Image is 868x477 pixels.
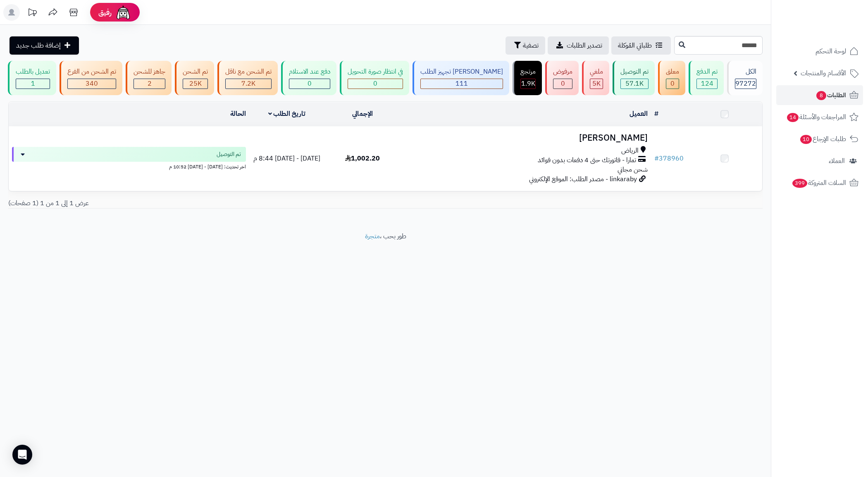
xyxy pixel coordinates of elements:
span: 111 [455,79,468,89]
span: 57.1K [625,79,644,89]
span: تصفية [523,41,539,50]
div: تم الشحن [183,67,208,77]
span: 1 [31,79,35,89]
a: طلباتي المُوكلة [611,36,671,55]
span: الرياض [621,146,639,156]
a: في انتظار صورة التحويل 0 [338,61,411,95]
div: 7222 [226,79,271,89]
div: دفع عند الاستلام [289,67,330,77]
div: في انتظار صورة التحويل [348,67,403,77]
div: اخر تحديث: [DATE] - [DATE] 10:52 م [12,162,246,170]
a: جاهز للشحن 2 [124,61,173,95]
a: المراجعات والأسئلة14 [776,107,863,127]
div: 124 [697,79,717,89]
div: تم التوصيل [620,67,649,77]
h3: [PERSON_NAME] [403,133,648,143]
a: #378960 [654,153,684,163]
a: تم التوصيل 57.1K [611,61,656,95]
div: معلق [666,67,679,77]
a: العميل [630,109,648,119]
div: 0 [289,79,330,89]
div: 2 [134,79,165,89]
span: الأقسام والمنتجات [801,67,846,79]
a: تحديثات المنصة [22,4,43,23]
span: 7.2K [241,79,255,89]
button: تصفية [506,36,545,55]
span: طلباتي المُوكلة [618,41,652,50]
span: 8 [816,91,826,100]
span: 0 [670,79,675,89]
a: الكل97272 [725,61,764,95]
span: 5K [592,79,601,89]
span: السلات المتروكة [792,177,846,189]
span: 399 [792,179,807,188]
a: تم الشحن من الفرع 340 [58,61,124,95]
span: رفيق [98,7,112,17]
div: Open Intercom Messenger [12,445,32,465]
div: 24958 [183,79,207,89]
div: 0 [666,79,679,89]
a: # [654,109,658,119]
span: linkaraby - مصدر الطلب: الموقع الإلكتروني [529,174,637,184]
span: 10 [800,135,812,144]
span: المراجعات والأسئلة [786,111,846,123]
a: الطلبات8 [776,85,863,105]
a: الحالة [230,109,246,119]
span: تصدير الطلبات [567,41,602,50]
span: [DATE] - [DATE] 8:44 م [253,153,320,163]
a: معلق 0 [656,61,687,95]
div: 1854 [521,79,535,89]
div: 1 [16,79,50,89]
div: 57149 [621,79,648,89]
div: 0 [348,79,403,89]
a: تم الشحن مع ناقل 7.2K [216,61,279,95]
div: 111 [421,79,503,89]
a: تم الشحن 25K [173,61,216,95]
a: الإجمالي [352,109,373,119]
div: تعديل بالطلب [16,67,50,77]
span: العملاء [829,155,845,167]
div: عرض 1 إلى 1 من 1 (1 صفحات) [2,199,386,208]
div: تم الدفع [696,67,718,77]
span: تم التوصيل [217,150,241,158]
span: # [654,153,659,163]
span: طلبات الإرجاع [799,133,846,145]
div: جاهز للشحن [134,67,165,77]
span: شحن مجاني [618,165,648,175]
span: 0 [308,79,312,89]
a: مرفوض 0 [544,61,580,95]
div: 340 [68,79,116,89]
div: 5008 [590,79,603,89]
span: تمارا - فاتورتك حتى 4 دفعات بدون فوائد [538,156,636,165]
a: طلبات الإرجاع10 [776,129,863,149]
span: 124 [701,79,713,89]
div: تم الشحن من الفرع [67,67,116,77]
span: 2 [148,79,152,89]
div: ملغي [590,67,603,77]
div: مرتجع [520,67,536,77]
a: دفع عند الاستلام 0 [279,61,338,95]
div: تم الشحن مع ناقل [225,67,272,77]
a: إضافة طلب جديد [10,36,79,55]
a: تعديل بالطلب 1 [6,61,58,95]
a: لوحة التحكم [776,41,863,61]
span: 0 [373,79,377,89]
img: ai-face.png [115,4,131,21]
div: مرفوض [553,67,572,77]
a: [PERSON_NAME] تجهيز الطلب 111 [411,61,511,95]
span: لوحة التحكم [816,46,846,57]
span: 1,002.20 [345,153,380,163]
span: 340 [86,79,98,89]
div: الكل [735,67,756,77]
a: السلات المتروكة399 [776,173,863,193]
span: 14 [787,113,799,122]
span: 1.9K [521,79,535,89]
span: 0 [561,79,565,89]
div: [PERSON_NAME] تجهيز الطلب [420,67,503,77]
a: مرتجع 1.9K [511,61,544,95]
a: تاريخ الطلب [268,109,306,119]
span: الطلبات [816,89,846,101]
a: ملغي 5K [580,61,611,95]
span: إضافة طلب جديد [16,41,61,50]
a: تصدير الطلبات [548,36,609,55]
